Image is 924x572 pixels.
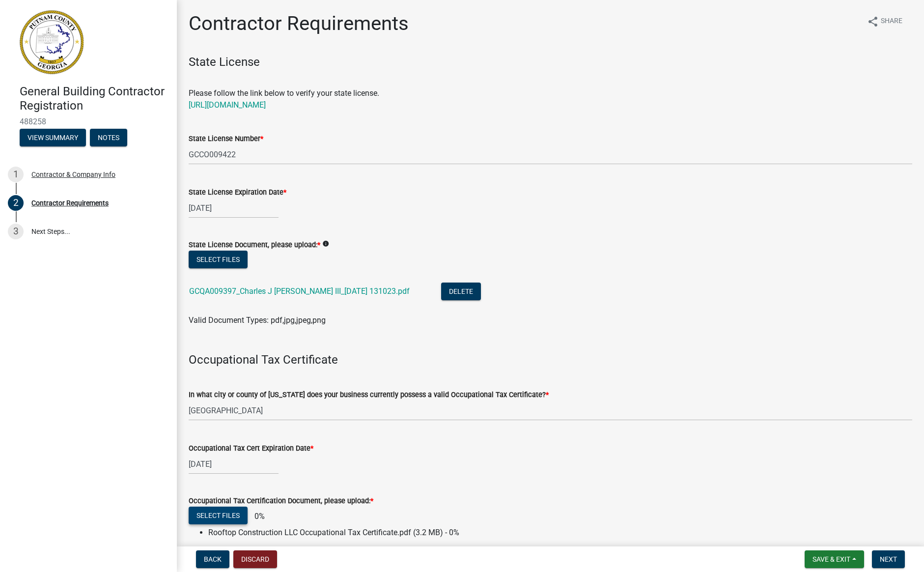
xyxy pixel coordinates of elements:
h4: Occupational Tax Certificate [189,353,912,367]
h4: State License [189,55,912,84]
div: 3 [8,224,24,239]
div: 2 [8,195,24,211]
button: Select files [189,251,248,268]
button: Select files [189,507,248,524]
h1: Contractor Requirements [189,12,409,35]
div: Contractor Requirements [31,200,109,206]
div: Contractor & Company Info [31,171,115,178]
a: GCQA009397_Charles J [PERSON_NAME] III_[DATE] 131023.pdf [189,286,410,296]
h4: General Building Contractor Registration [20,85,169,113]
span: Share [881,16,902,28]
a: [URL][DOMAIN_NAME] [189,100,266,110]
button: Discard [233,550,277,568]
label: State License Expiration Date [189,189,286,196]
i: info [322,240,329,247]
wm-modal-confirm: Notes [90,134,127,142]
wm-modal-confirm: Summary [20,134,86,142]
span: 0% [250,512,265,521]
label: Occupational Tax Certification Document, please upload: [189,498,373,505]
span: Valid Document Types: pdf,jpg,jpeg,png [189,315,326,325]
label: Occupational Tax Cert Expiration Date [189,445,313,452]
img: Putnam County, Georgia [20,10,84,74]
label: State License Number [189,136,263,143]
li: Rooftop Construction LLC Occupational Tax Certificate.pdf (3.2 MB) - 0% [208,527,912,539]
button: View Summary [20,129,86,146]
p: Please follow the link below to verify your state license. [189,87,912,111]
div: 1 [8,167,24,182]
button: Delete [441,283,481,300]
input: mm/dd/yyyy [189,454,279,474]
span: Save & Exit [812,555,850,563]
label: State License Document, please upload: [189,242,320,249]
span: Next [880,555,897,563]
span: 488258 [20,117,157,126]
input: mm/dd/yyyy [189,198,279,218]
button: Back [196,550,229,568]
button: shareShare [859,12,910,31]
label: In what city or county of [US_STATE] does your business currently possess a valid Occupational Ta... [189,392,549,399]
span: Back [204,555,222,563]
i: share [867,16,879,28]
button: Notes [90,129,127,146]
wm-modal-confirm: Delete Document [441,287,481,296]
button: Next [872,550,905,568]
button: Save & Exit [805,550,864,568]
